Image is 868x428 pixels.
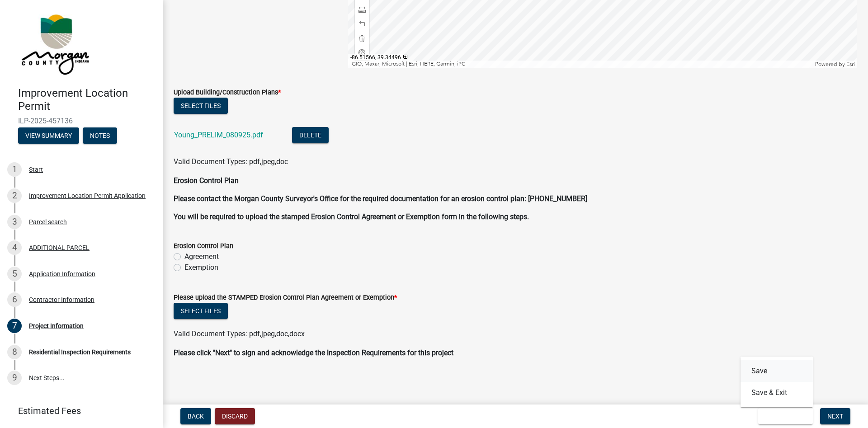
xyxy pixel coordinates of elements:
[292,132,329,140] wm-modal-confirm: Delete Document
[18,117,145,125] span: ILP-2025-457136
[174,194,587,203] strong: Please contact the Morgan County Surveyor's Office for the required documentation for an erosion ...
[758,408,813,424] button: Save & Exit
[174,131,263,139] a: Young_PRELIM_080925.pdf
[174,295,397,301] label: Please upload the STAMPED Erosion Control Plan Agreement or Exemption
[83,132,117,140] wm-modal-confirm: Notes
[7,240,22,255] div: 4
[29,219,67,225] div: Parcel search
[813,61,857,68] div: Powered by
[174,89,281,96] label: Upload Building/Construction Plans
[827,413,843,420] span: Next
[174,157,288,166] span: Valid Document Types: pdf,jpeg,doc
[29,166,43,173] div: Start
[18,9,91,77] img: Morgan County, Indiana
[765,413,800,420] span: Save & Exit
[184,262,218,273] label: Exemption
[741,360,813,382] button: Save
[7,292,22,307] div: 6
[18,127,79,144] button: View Summary
[741,357,813,407] div: Save & Exit
[29,271,95,277] div: Application Information
[174,176,239,185] strong: Erosion Control Plan
[29,323,84,329] div: Project Information
[7,162,22,177] div: 1
[18,132,79,140] wm-modal-confirm: Summary
[7,267,22,281] div: 5
[18,87,156,113] h4: Improvement Location Permit
[29,349,131,355] div: Residential Inspection Requirements
[174,212,529,221] strong: You will be required to upload the stamped Erosion Control Agreement or Exemption form in the fol...
[7,215,22,229] div: 3
[29,193,146,199] div: Improvement Location Permit Application
[184,251,219,262] label: Agreement
[180,408,211,424] button: Back
[174,243,233,249] label: Erosion Control Plan
[29,296,94,303] div: Contractor Information
[7,188,22,203] div: 2
[348,61,813,68] div: IGIO, Maxar, Microsoft | Esri, HERE, Garmin, iPC
[83,127,117,144] button: Notes
[174,98,228,114] button: Select files
[215,408,255,424] button: Discard
[820,408,850,424] button: Next
[741,382,813,404] button: Save & Exit
[846,61,855,67] a: Esri
[174,348,453,357] strong: Please click "Next" to sign and acknowledge the Inspection Requirements for this project
[174,329,305,338] span: Valid Document Types: pdf,jpeg,doc,docx
[29,245,90,251] div: ADDITIONAL PARCEL
[7,371,22,385] div: 9
[7,402,148,420] a: Estimated Fees
[188,413,204,420] span: Back
[7,345,22,359] div: 8
[174,303,228,319] button: Select files
[7,319,22,333] div: 7
[292,127,329,143] button: Delete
